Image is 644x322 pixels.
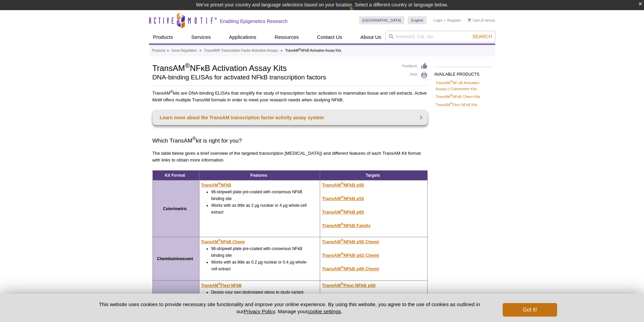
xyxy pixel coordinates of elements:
[152,74,396,80] h2: DNA-binding ELISAs for activated NFkB transcription factors
[450,80,453,83] sup: ®
[157,256,193,261] strong: Chemiluminescent
[218,282,220,286] sup: ®
[201,182,231,189] a: TransAM®NFkB
[322,239,379,244] a: TransAM®NFkB p50 Chemi
[244,308,275,314] a: Privacy Policy
[436,102,478,108] a: TransAM®Flexi NFκB Kits
[436,80,491,92] a: TransAM®NF-κB Activation Assays | Colorimetric Kits
[322,253,379,258] u: TransAM NFkB p52 Chemi
[171,48,197,54] a: Gene Regulation
[341,281,343,286] sup: ®
[322,223,371,228] a: TransAM®NFkB Family
[220,18,288,24] h2: Enabling Epigenetics Research
[366,173,380,178] strong: Targets
[152,137,428,145] h3: Which TransAM kit is right for you?
[270,31,303,44] a: Resources
[322,283,375,288] u: TransAM Flexi NFkB p50
[322,182,364,188] u: TransAM NFkB p50
[468,18,471,22] img: Your Cart
[385,31,495,42] input: Keyword, Cat. No.
[322,196,364,201] u: TransAM NFkB p52
[211,259,311,272] li: Works with as little as 0.2 µg nuclear or 0.4 µg whole-cell extract
[201,183,231,188] u: TransAM NFkB
[402,72,428,79] a: Print
[356,31,385,44] a: About Us
[185,62,190,69] sup: ®
[251,173,267,178] strong: Features
[445,16,446,24] li: |
[201,239,245,245] a: TransAM®NFkB Chemi
[192,136,196,142] sup: ®
[341,222,343,226] sup: ®
[199,49,201,52] li: »
[341,238,343,242] sup: ®
[402,63,428,70] a: Feedback
[436,94,480,100] a: TransAM®NFκB Chemi Kits
[167,49,169,52] li: »
[204,48,278,54] a: TransAM® Transcription Factor Activation Assays
[322,253,379,258] a: TransAM®NFkB p52 Chemi
[187,31,215,44] a: Services
[218,182,220,185] sup: ®
[468,16,495,24] li: (0 items)
[163,206,187,211] strong: Colorimetric
[152,90,428,103] p: TransAM kits are DNA-binding ELISAs that simplify the study of transcription factor activation in...
[87,301,492,315] p: This website uses cookies to provide necessary site functionality and improve your online experie...
[341,195,343,199] sup: ®
[408,16,427,24] a: English
[165,173,185,178] strong: Kit Format
[470,33,494,40] button: Search
[434,67,492,79] h2: AVAILABLE PRODUCTS
[341,265,343,269] sup: ®
[201,282,242,289] a: TransAM®Flexi NFkB
[322,209,364,215] a: TransAM®NFkB p65
[152,110,428,125] a: Learn more about the TransAM transcription factor activity assay system
[281,49,283,52] li: »
[211,202,311,216] li: Works with as little as 2 µg nuclear or 4 µg whole-cell extract
[149,31,177,44] a: Products
[468,18,480,23] a: Cart
[322,223,371,228] u: TransAM NFkB Family
[201,240,245,244] u: TransAM NFkB Chemi
[225,31,260,44] a: Applications
[285,49,341,52] li: TransAM NFκB Activation Assay Kits
[450,94,453,97] sup: ®
[322,266,379,271] a: TransAM®NFkB p65 Chemi
[307,308,341,314] button: cookie settings
[450,102,453,105] sup: ®
[322,266,379,271] u: TransAM NFkB p65 Chemi
[211,245,311,259] li: 96-stripwell plate pre-coated with consensus NFkB binding site
[359,16,405,24] a: [GEOGRAPHIC_DATA]
[170,90,173,94] sup: ®
[503,303,557,317] button: Got it!
[341,252,343,256] sup: ®
[201,283,242,288] u: TransAM Flexi NFkB
[299,48,301,51] sup: ®
[472,34,492,39] span: Search
[211,289,311,302] li: Design your own biotinylated oligos to study variant transcription factor-binding sites
[322,196,364,201] a: TransAM®NFkB p52
[433,18,443,23] a: Login
[322,239,379,244] u: TransAM NFkB p50 Chemi
[152,63,396,73] h1: TransAM NFκB Activation Assay Kits
[152,48,165,54] a: Products
[322,283,375,288] a: TransAM®Flexi NFkB p50
[322,182,364,188] a: TransAM®NFkB p50
[447,18,461,23] a: Register
[152,150,428,164] p: The table below gives a brief overview of the targeted transcription [MEDICAL_DATA]) and differen...
[341,208,343,212] sup: ®
[322,209,364,215] u: TransAM NFkB p65
[313,31,346,44] a: Contact Us
[349,5,367,21] img: Change Here
[211,189,311,202] li: 96-stripwell plate pre-coated with consensus NFkB binding site
[218,239,220,242] sup: ®
[341,181,343,185] sup: ®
